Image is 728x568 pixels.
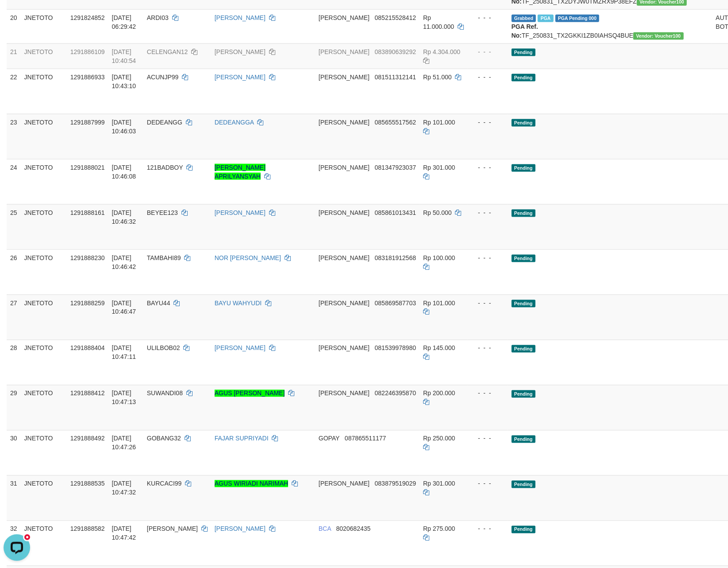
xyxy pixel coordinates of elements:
[21,159,67,204] td: JNETOTO
[471,163,505,172] div: - - -
[345,435,386,442] span: Copy 087865511177 to clipboard
[21,430,67,475] td: JNETOTO
[147,525,198,533] span: [PERSON_NAME]
[112,209,136,225] span: [DATE] 10:46:32
[508,9,713,43] td: TF_250831_TX2GKKI1ZB0IAHSQ4BUE
[70,480,105,487] span: 1291888535
[215,74,266,81] a: [PERSON_NAME]
[423,119,455,126] span: Rp 101.000
[319,164,370,171] span: [PERSON_NAME]
[21,249,67,295] td: JNETOTO
[4,4,30,30] button: Open LiveChat chat widget
[319,435,339,442] span: GOPAY
[112,119,136,135] span: [DATE] 10:46:03
[70,254,105,261] span: 1291888230
[21,9,67,43] td: JNETOTO
[319,74,370,81] span: [PERSON_NAME]
[21,114,67,159] td: JNETOTO
[21,340,67,385] td: JNETOTO
[512,436,535,443] span: Pending
[112,164,136,180] span: [DATE] 10:46:08
[112,480,136,496] span: [DATE] 10:47:32
[512,164,535,172] span: Pending
[375,14,416,21] span: Copy 085215528412 to clipboard
[70,390,105,397] span: 1291888412
[423,525,455,533] span: Rp 275.000
[512,119,535,127] span: Pending
[21,295,67,340] td: JNETOTO
[147,14,169,21] span: ARDI03
[70,14,105,21] span: 1291824852
[319,345,370,352] span: [PERSON_NAME]
[215,164,266,180] a: [PERSON_NAME] APRILYANSYAH
[7,204,21,249] td: 25
[112,48,136,64] span: [DATE] 10:40:54
[512,49,535,56] span: Pending
[112,300,136,315] span: [DATE] 10:46:47
[512,210,535,217] span: Pending
[112,525,136,541] span: [DATE] 10:47:42
[70,119,105,126] span: 1291887999
[423,480,455,487] span: Rp 301.000
[112,254,136,270] span: [DATE] 10:46:42
[375,48,416,55] span: Copy 083890639292 to clipboard
[423,300,455,307] span: Rp 101.000
[147,345,180,352] span: ULILBOB02
[70,209,105,216] span: 1291888161
[512,526,535,533] span: Pending
[375,300,416,307] span: Copy 085869587703 to clipboard
[512,481,535,488] span: Pending
[471,47,505,56] div: - - -
[7,159,21,204] td: 24
[423,254,455,261] span: Rp 100.000
[375,345,416,352] span: Copy 081539978980 to clipboard
[423,14,454,30] span: Rp 11.000.000
[319,209,370,216] span: [PERSON_NAME]
[70,164,105,171] span: 1291888021
[375,74,416,81] span: Copy 081511312141 to clipboard
[423,435,455,442] span: Rp 250.000
[375,390,416,397] span: Copy 082246395870 to clipboard
[215,435,269,442] a: FAJAR SUPRIYADI
[70,435,105,442] span: 1291888492
[70,525,105,533] span: 1291888582
[215,209,266,216] a: [PERSON_NAME]
[23,2,31,11] div: new message indicator
[319,254,370,261] span: [PERSON_NAME]
[423,74,452,81] span: Rp 51.000
[375,164,416,171] span: Copy 081347923037 to clipboard
[7,521,21,566] td: 32
[215,14,266,21] a: [PERSON_NAME]
[21,475,67,521] td: JNETOTO
[147,119,182,126] span: DEDEANGG
[7,340,21,385] td: 28
[471,118,505,127] div: - - -
[319,390,370,397] span: [PERSON_NAME]
[423,209,452,216] span: Rp 50.000
[471,479,505,488] div: - - -
[21,521,67,566] td: JNETOTO
[375,209,416,216] span: Copy 085861013431 to clipboard
[512,74,535,82] span: Pending
[70,74,105,81] span: 1291886933
[471,434,505,443] div: - - -
[423,390,455,397] span: Rp 200.000
[215,48,266,55] a: [PERSON_NAME]
[147,164,183,171] span: 121BADBOY
[147,435,181,442] span: GOBANG32
[147,390,183,397] span: SUWANDI08
[7,430,21,475] td: 30
[147,74,179,81] span: ACUNJP99
[471,13,505,22] div: - - -
[471,253,505,262] div: - - -
[375,480,416,487] span: Copy 083879519029 to clipboard
[215,480,288,487] a: AGUS WIRIADI NARIMAH
[7,295,21,340] td: 27
[512,255,535,262] span: Pending
[471,389,505,398] div: - - -
[112,14,136,30] span: [DATE] 06:29:42
[215,300,262,307] a: BAYU WAHYUDI
[70,300,105,307] span: 1291888259
[512,15,536,22] span: Grabbed
[7,249,21,295] td: 26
